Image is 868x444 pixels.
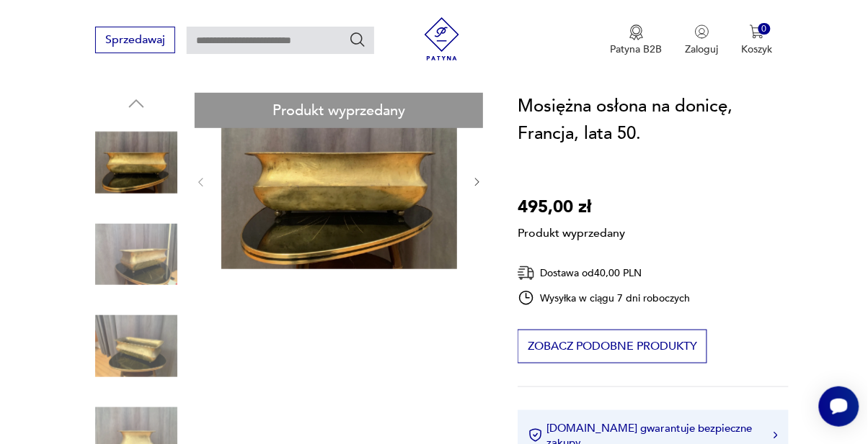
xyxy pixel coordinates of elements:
img: Ikonka użytkownika [695,24,709,39]
h1: Mosiężna osłona na donicę, Francja, lata 50. [518,93,789,148]
a: Ikona medaluPatyna B2B [611,24,663,56]
img: Ikona strzałki w prawo [774,432,778,439]
iframe: Smartsupp widget button [819,386,859,427]
p: Patyna B2B [611,42,663,56]
button: 0Koszyk [742,24,773,56]
button: Sprzedawaj [95,27,175,53]
p: Produkt wyprzedany [518,221,625,241]
button: Zobacz podobne produkty [518,330,707,363]
img: Ikona certyfikatu [528,428,543,443]
div: 0 [758,23,771,35]
p: 495,00 zł [518,194,625,221]
img: Ikona dostawy [518,264,535,282]
p: Koszyk [742,42,773,56]
a: Sprzedawaj [95,36,175,46]
div: Dostawa od 40,00 PLN [518,264,691,282]
img: Patyna - sklep z meblami i dekoracjami vintage [420,17,464,60]
div: Wysyłka w ciągu 7 dni roboczych [518,289,691,307]
img: Ikona medalu [629,24,644,40]
button: Szukaj [349,31,366,48]
p: Zaloguj [686,42,719,56]
img: Ikona koszyka [750,24,764,39]
button: Patyna B2B [611,24,663,56]
button: Zaloguj [686,24,719,56]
